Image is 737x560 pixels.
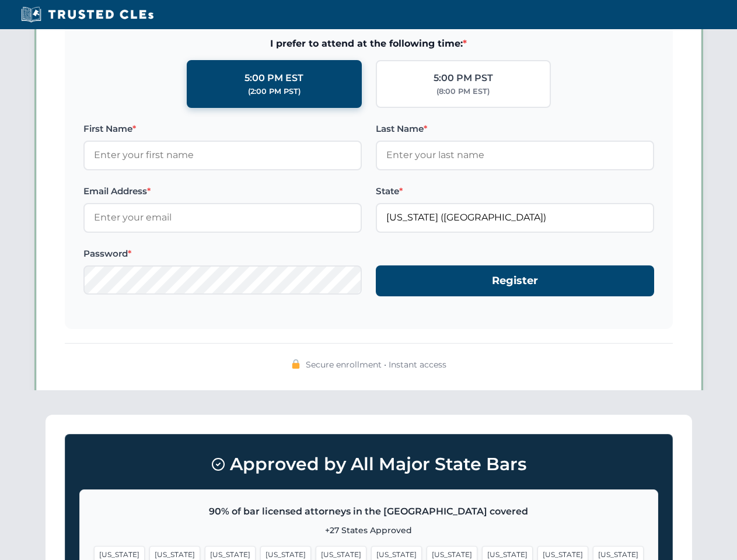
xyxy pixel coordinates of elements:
[83,141,362,170] input: Enter your first name
[376,184,654,198] label: State
[83,36,654,51] span: I prefer to attend at the following time:
[434,71,493,86] div: 5:00 PM PST
[18,6,157,23] img: Trusted CLEs
[83,184,362,198] label: Email Address
[94,524,644,537] p: +27 States Approved
[83,247,362,261] label: Password
[376,203,654,232] input: Florida (FL)
[244,71,303,86] div: 5:00 PM EST
[436,86,490,97] div: (8:00 PM EST)
[376,141,654,170] input: Enter your last name
[83,122,362,136] label: First Name
[306,358,446,371] span: Secure enrollment • Instant access
[79,449,658,480] h3: Approved by All Major State Bars
[376,265,654,296] button: Register
[376,122,654,136] label: Last Name
[248,86,301,97] div: (2:00 PM PST)
[291,359,301,369] img: 🔒
[94,504,644,519] p: 90% of bar licensed attorneys in the [GEOGRAPHIC_DATA] covered
[83,203,362,232] input: Enter your email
